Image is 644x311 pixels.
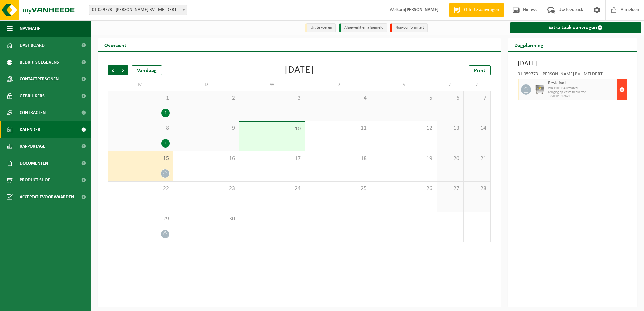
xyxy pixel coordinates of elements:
[20,71,59,88] span: Contactpersonen
[98,38,133,51] h2: Overzicht
[132,65,162,75] div: Vandaag
[285,65,314,75] div: [DATE]
[440,125,460,132] span: 13
[548,94,616,98] span: T250001917671
[161,109,170,117] div: 1
[305,79,371,91] td: D
[309,185,367,193] span: 25
[339,23,387,32] li: Afgewerkt en afgemeld
[467,185,487,193] span: 28
[469,65,491,75] a: Print
[462,7,501,13] span: Offerte aanvragen
[309,125,367,132] span: 11
[108,79,173,91] td: M
[440,155,460,162] span: 20
[243,155,301,162] span: 17
[467,155,487,162] span: 21
[464,79,491,91] td: Z
[371,79,437,91] td: V
[375,95,433,102] span: 5
[467,125,487,132] span: 14
[440,95,460,102] span: 6
[177,125,235,132] span: 9
[405,7,439,12] strong: [PERSON_NAME]
[510,22,642,33] a: Extra taak aanvragen
[305,23,336,32] li: Uit te voeren
[20,121,40,138] span: Kalender
[20,172,50,188] span: Product Shop
[309,155,367,162] span: 18
[548,81,616,86] span: Restafval
[243,185,301,193] span: 24
[440,185,460,193] span: 27
[467,95,487,102] span: 7
[20,54,59,71] span: Bedrijfsgegevens
[309,95,367,102] span: 4
[375,125,433,132] span: 12
[111,95,170,102] span: 1
[535,84,545,95] img: WB-1100-GAL-GY-02
[508,38,550,51] h2: Dagplanning
[177,95,235,102] span: 2
[111,215,170,223] span: 29
[111,155,170,162] span: 15
[375,185,433,193] span: 26
[437,79,464,91] td: Z
[375,155,433,162] span: 19
[177,155,235,162] span: 16
[474,68,485,73] span: Print
[108,65,118,75] span: Vorige
[89,5,187,15] span: 01-059773 - AELBRECHT ERIC BV - MELDERT
[20,88,45,104] span: Gebruikers
[243,125,301,133] span: 10
[177,185,235,193] span: 23
[518,59,627,69] h3: [DATE]
[20,20,40,37] span: Navigatie
[390,23,428,32] li: Non-conformiteit
[161,139,170,148] div: 1
[20,104,46,121] span: Contracten
[239,79,305,91] td: W
[20,138,45,155] span: Rapportage
[89,5,187,15] span: 01-059773 - AELBRECHT ERIC BV - MELDERT
[449,3,504,17] a: Offerte aanvragen
[173,79,239,91] td: D
[20,37,45,54] span: Dashboard
[177,215,235,223] span: 30
[111,125,170,132] span: 8
[548,86,616,90] span: WB-1100-GA restafval
[243,95,301,102] span: 3
[518,72,627,79] div: 01-059773 - [PERSON_NAME] BV - MELDERT
[548,90,616,94] span: Lediging op vaste frequentie
[20,188,74,205] span: Acceptatievoorwaarden
[20,155,48,172] span: Documenten
[111,185,170,193] span: 22
[118,65,128,75] span: Volgende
